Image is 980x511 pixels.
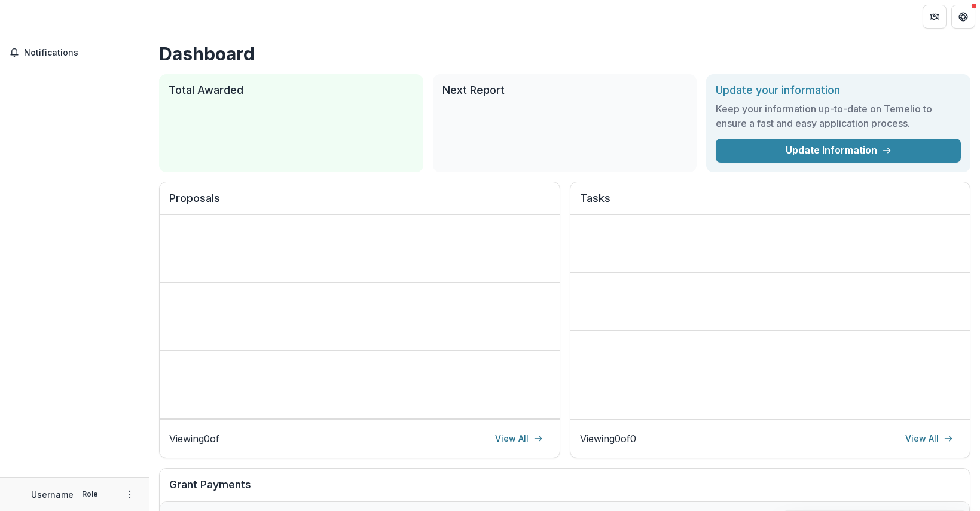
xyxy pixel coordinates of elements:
[169,84,414,97] h2: Total Awarded
[169,432,219,446] p: Viewing 0 of
[159,43,970,65] h1: Dashboard
[580,432,636,446] p: Viewing 0 of 0
[123,487,137,501] button: More
[24,48,139,58] span: Notifications
[951,5,975,29] button: Get Help
[716,139,961,163] a: Update Information
[716,102,961,130] h3: Keep your information up-to-date on Temelio to ensure a fast and easy application process.
[31,488,74,501] p: Username
[716,84,961,97] h2: Update your information
[442,84,688,97] h2: Next Report
[169,478,960,501] h2: Grant Payments
[169,192,550,215] h2: Proposals
[488,429,550,448] a: View All
[898,429,960,448] a: View All
[5,43,144,62] button: Notifications
[923,5,947,29] button: Partners
[580,192,961,215] h2: Tasks
[78,489,102,500] p: Role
